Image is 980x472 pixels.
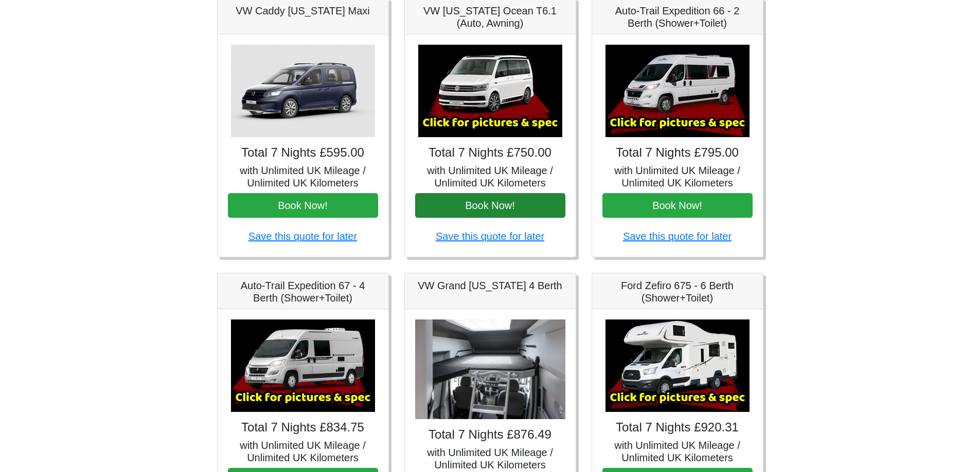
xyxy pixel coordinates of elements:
[415,193,565,218] button: Book Now!
[228,5,378,17] h5: VW Caddy [US_STATE] Maxi
[228,279,378,304] h5: Auto-Trail Expedition 67 - 4 Berth (Shower+Toilet)
[248,231,357,242] a: Save this quote for later
[228,193,378,218] button: Book Now!
[602,164,753,189] h5: with Unlimited UK Mileage / Unlimited UK Kilometers
[602,439,753,464] h5: with Unlimited UK Mileage / Unlimited UK Kilometers
[602,193,753,218] button: Book Now!
[602,420,753,435] h4: Total 7 Nights £920.31
[228,145,378,160] h4: Total 7 Nights £595.00
[228,164,378,189] h5: with Unlimited UK Mileage / Unlimited UK Kilometers
[415,5,565,29] h5: VW [US_STATE] Ocean T6.1 (Auto, Awning)
[231,45,375,137] img: VW Caddy California Maxi
[415,279,565,292] h5: VW Grand [US_STATE] 4 Berth
[231,319,375,412] img: Auto-Trail Expedition 67 - 4 Berth (Shower+Toilet)
[228,439,378,464] h5: with Unlimited UK Mileage / Unlimited UK Kilometers
[415,446,565,471] h5: with Unlimited UK Mileage / Unlimited UK Kilometers
[605,45,750,137] img: Auto-Trail Expedition 66 - 2 Berth (Shower+Toilet)
[418,45,562,137] img: VW California Ocean T6.1 (Auto, Awning)
[436,231,544,242] a: Save this quote for later
[415,164,565,189] h5: with Unlimited UK Mileage / Unlimited UK Kilometers
[602,145,753,160] h4: Total 7 Nights £795.00
[602,5,753,29] h5: Auto-Trail Expedition 66 - 2 Berth (Shower+Toilet)
[415,427,565,442] h4: Total 7 Nights £876.49
[415,319,565,420] img: VW Grand California 4 Berth
[228,420,378,435] h4: Total 7 Nights £834.75
[623,231,732,242] a: Save this quote for later
[602,279,753,304] h5: Ford Zefiro 675 - 6 Berth (Shower+Toilet)
[415,145,565,160] h4: Total 7 Nights £750.00
[605,319,750,412] img: Ford Zefiro 675 - 6 Berth (Shower+Toilet)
